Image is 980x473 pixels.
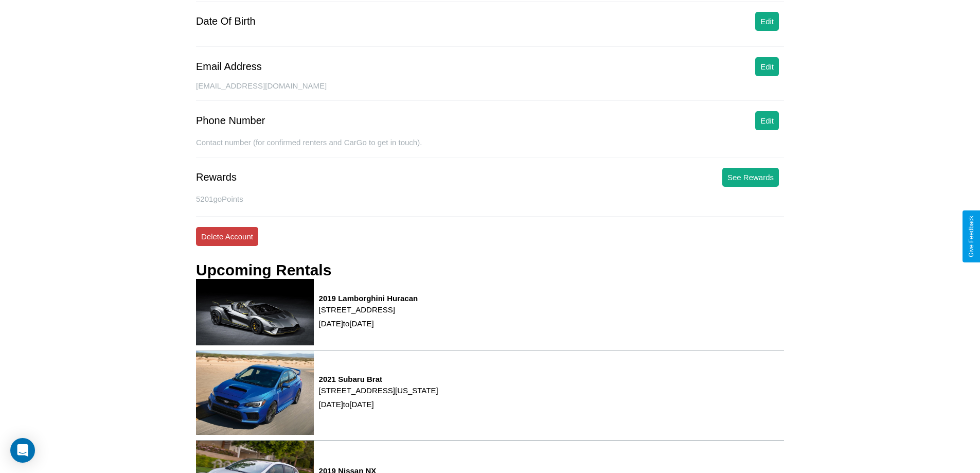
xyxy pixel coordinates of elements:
[755,57,779,76] button: Edit
[196,351,314,435] img: rental
[196,138,784,157] div: Contact number (for confirmed renters and CarGo to get in touch).
[319,383,438,397] p: [STREET_ADDRESS][US_STATE]
[196,227,258,246] button: Delete Account
[196,61,262,73] div: Email Address
[968,216,975,257] div: Give Feedback
[196,171,237,183] div: Rewards
[755,12,779,31] button: Edit
[196,192,784,206] p: 5201 goPoints
[319,317,418,330] p: [DATE] to [DATE]
[196,81,784,101] div: [EMAIL_ADDRESS][DOMAIN_NAME]
[319,294,418,303] h3: 2019 Lamborghini Huracan
[196,279,314,345] img: rental
[722,168,779,187] button: See Rewards
[319,375,438,383] h3: 2021 Subaru Brat
[319,303,418,317] p: [STREET_ADDRESS]
[196,15,256,27] div: Date Of Birth
[10,438,35,463] div: Open Intercom Messenger
[319,397,438,411] p: [DATE] to [DATE]
[196,115,265,127] div: Phone Number
[755,111,779,130] button: Edit
[196,261,331,279] h3: Upcoming Rentals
